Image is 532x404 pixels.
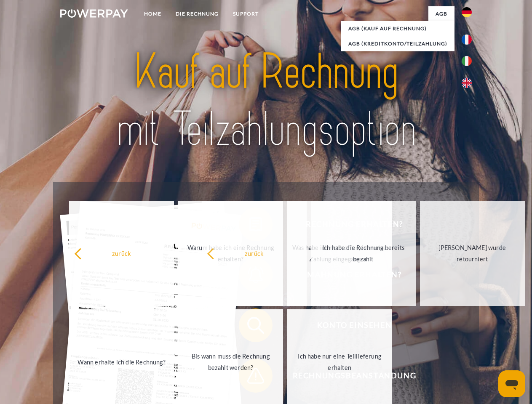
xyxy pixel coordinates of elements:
img: logo-powerpay-white.svg [60,9,128,18]
a: SUPPORT [226,6,266,21]
div: Bis wann muss die Rechnung bezahlt werden? [183,351,278,373]
a: agb [428,6,454,21]
div: Ich habe nur eine Teillieferung erhalten [292,351,387,373]
img: fr [462,35,472,45]
a: AGB (Kreditkonto/Teilzahlung) [341,36,454,51]
div: zurück [207,247,302,259]
img: de [462,7,472,17]
div: zurück [74,247,169,259]
img: en [462,78,472,88]
div: Warum habe ich eine Rechnung erhalten? [183,242,278,265]
a: Home [137,6,168,21]
div: Wann erhalte ich die Rechnung? [74,356,169,367]
iframe: Schaltfläche zum Öffnen des Messaging-Fensters [498,370,525,397]
a: DIE RECHNUNG [168,6,226,21]
img: title-powerpay_de.svg [80,40,452,161]
div: Ich habe die Rechnung bereits bezahlt [316,242,411,265]
img: it [462,56,472,66]
div: [PERSON_NAME] wurde retourniert [425,242,520,265]
a: AGB (Kauf auf Rechnung) [341,21,454,36]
